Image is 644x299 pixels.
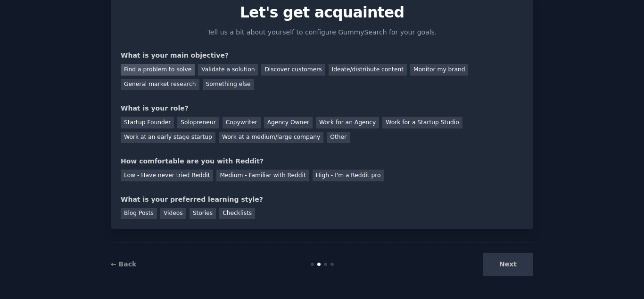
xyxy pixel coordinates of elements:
[121,117,174,128] div: Startup Founder
[219,132,323,144] div: Work at a medium/large company
[111,260,136,268] a: ← Back
[190,208,216,220] div: Stories
[121,103,523,113] div: What is your role?
[198,64,258,76] div: Validate a solution
[223,117,261,128] div: Copywriter
[316,117,379,128] div: Work for an Agency
[264,117,313,128] div: Agency Owner
[121,170,213,181] div: Low - Have never tried Reddit
[121,51,523,60] div: What is your main objective?
[329,64,407,76] div: Ideate/distribute content
[121,64,195,76] div: Find a problem to solve
[382,117,462,128] div: Work for a Startup Studio
[327,132,350,144] div: Other
[121,132,215,144] div: Work at an early stage startup
[203,79,254,91] div: Something else
[121,195,523,205] div: What is your preferred learning style?
[160,208,186,220] div: Videos
[219,208,255,220] div: Checklists
[216,170,309,181] div: Medium - Familiar with Reddit
[121,208,157,220] div: Blog Posts
[410,64,468,76] div: Monitor my brand
[313,170,384,181] div: High - I'm a Reddit pro
[121,4,523,21] p: Let's get acquainted
[121,79,199,91] div: General market research
[261,64,325,76] div: Discover customers
[203,27,441,37] p: Tell us a bit about yourself to configure GummySearch for your goals.
[177,117,219,128] div: Solopreneur
[121,156,523,166] div: How comfortable are you with Reddit?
